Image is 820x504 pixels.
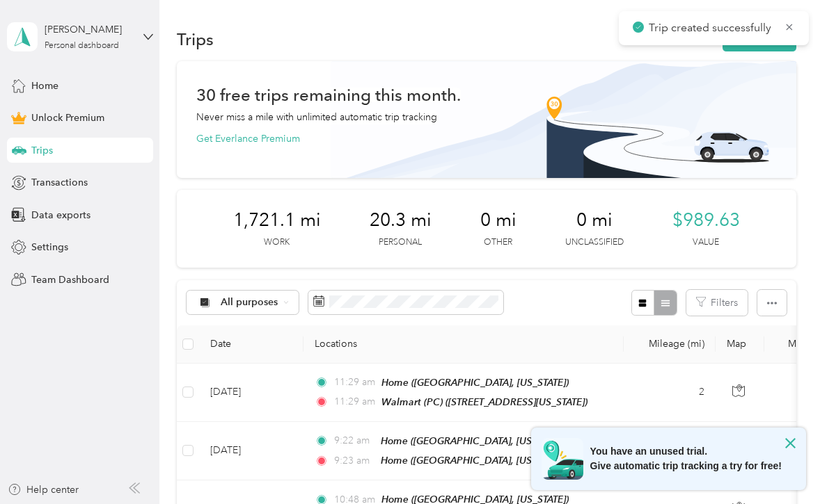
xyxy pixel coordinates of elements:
[199,422,303,480] td: [DATE]
[590,444,782,473] span: You have an unused trial. Give automatic trip tracking a try for free!
[379,236,422,249] p: Personal
[624,325,716,364] th: Mileage (mi)
[199,364,303,422] td: [DATE]
[565,236,624,249] p: Unclassified
[334,453,374,469] span: 9:23 am
[31,111,104,125] span: Unlock Premium
[331,61,796,178] img: Banner
[484,236,512,249] p: Other
[45,22,132,37] div: [PERSON_NAME]
[334,433,374,448] span: 9:22 am
[199,325,303,364] th: Date
[686,290,748,316] button: Filters
[221,298,278,307] span: All purposes
[31,143,53,158] span: Trips
[693,236,719,249] p: Value
[576,209,613,231] span: 0 mi
[31,240,68,254] span: Settings
[649,19,774,37] p: Trip created successfully
[672,209,740,231] span: $989.63
[381,455,568,466] span: Home ([GEOGRAPHIC_DATA], [US_STATE])
[177,32,214,47] h1: Trips
[196,131,300,146] button: Get Everlance Premium
[196,88,461,102] h1: 30 free trips remaining this month.
[716,325,764,364] th: Map
[31,79,58,93] span: Home
[334,375,375,390] span: 11:29 am
[381,377,569,388] span: Home ([GEOGRAPHIC_DATA], [US_STATE])
[45,42,119,50] div: Personal dashboard
[742,426,820,504] iframe: Everlance-gr Chat Button Frame
[334,394,375,409] span: 11:29 am
[381,396,588,407] span: Walmart (PC) ([STREET_ADDRESS][US_STATE])
[624,422,716,480] td: 4.7
[31,175,88,190] span: Transactions
[480,209,517,231] span: 0 mi
[303,325,624,364] th: Locations
[624,364,716,422] td: 2
[31,208,90,222] span: Data exports
[370,209,432,231] span: 20.3 mi
[233,209,321,231] span: 1,721.1 mi
[196,110,437,124] p: Never miss a mile with unlimited automatic trip tracking
[264,236,290,249] p: Work
[31,273,109,287] span: Team Dashboard
[381,435,568,446] span: Home ([GEOGRAPHIC_DATA], [US_STATE])
[8,482,79,497] button: Help center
